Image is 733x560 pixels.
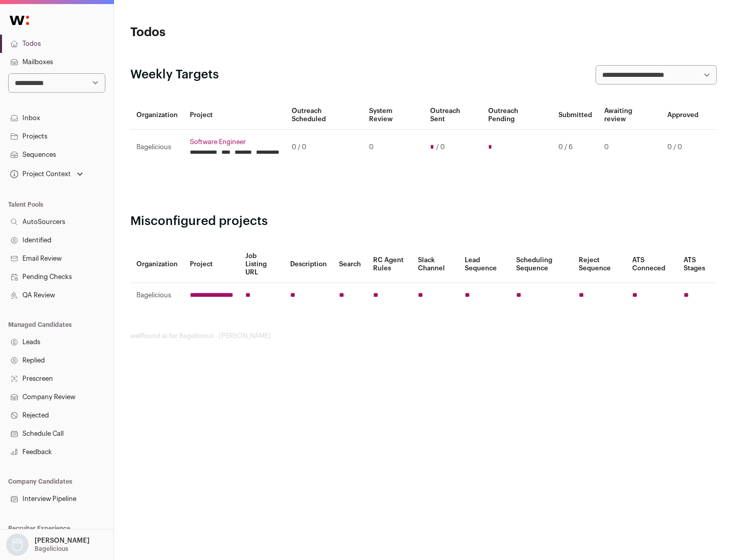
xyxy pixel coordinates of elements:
[4,10,35,31] img: Wellfound
[130,101,184,130] th: Organization
[130,283,184,308] td: Bagelicious
[8,167,85,181] button: Open dropdown
[510,246,573,283] th: Scheduling Sequence
[239,246,284,283] th: Job Listing URL
[6,534,29,556] img: nopic.png
[552,101,598,130] th: Submitted
[573,246,627,283] th: Reject Sequence
[286,101,363,130] th: Outreach Scheduled
[284,246,333,283] th: Description
[8,170,71,178] div: Project Context
[363,101,424,130] th: System Review
[459,246,510,283] th: Lead Sequence
[598,130,661,165] td: 0
[678,246,717,283] th: ATS Stages
[35,537,90,545] p: [PERSON_NAME]
[661,101,704,130] th: Approved
[412,246,459,283] th: Slack Channel
[363,130,424,165] td: 0
[130,67,219,83] h2: Weekly Targets
[286,130,363,165] td: 0 / 0
[130,213,717,230] h2: Misconfigured projects
[130,246,184,283] th: Organization
[184,246,239,283] th: Project
[598,101,661,130] th: Awaiting review
[35,545,68,553] p: Bagelicious
[130,332,717,340] footer: wellfound:ai for Bagelicious - [PERSON_NAME]
[552,130,598,165] td: 0 / 6
[661,130,704,165] td: 0 / 0
[184,101,286,130] th: Project
[190,138,279,146] a: Software Engineer
[424,101,483,130] th: Outreach Sent
[4,534,92,556] button: Open dropdown
[482,101,552,130] th: Outreach Pending
[626,246,677,283] th: ATS Conneced
[333,246,367,283] th: Search
[367,246,411,283] th: RC Agent Rules
[436,143,445,151] span: / 0
[130,24,326,41] h1: Todos
[130,130,184,165] td: Bagelicious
